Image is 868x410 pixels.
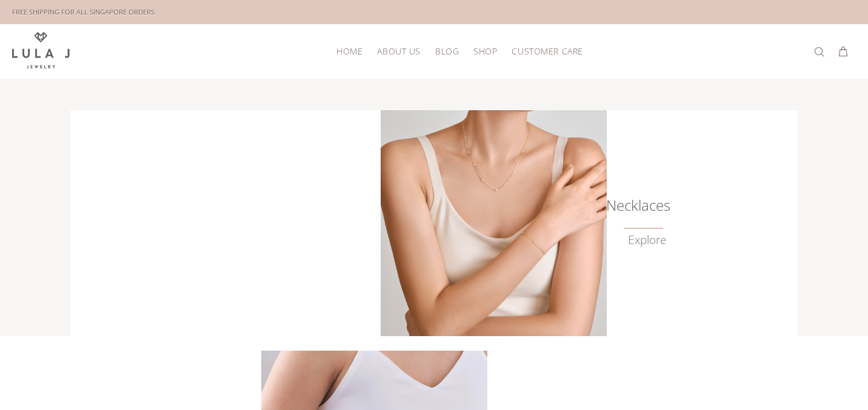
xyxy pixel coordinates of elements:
[628,233,666,247] a: Explore
[381,110,607,336] img: Lula J Gold Necklaces Collection
[12,5,155,19] div: FREE SHIPPING FOR ALL SINGAPORE ORDERS
[504,42,583,61] a: CUSTOMER CARE
[428,42,466,61] a: BLOG
[512,47,583,56] span: CUSTOMER CARE
[606,199,666,211] h6: Necklaces
[466,42,504,61] a: SHOP
[329,42,370,61] a: HOME
[473,47,497,56] span: SHOP
[336,47,362,56] span: HOME
[435,47,459,56] span: BLOG
[370,42,427,61] a: ABOUT US
[377,47,420,56] span: ABOUT US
